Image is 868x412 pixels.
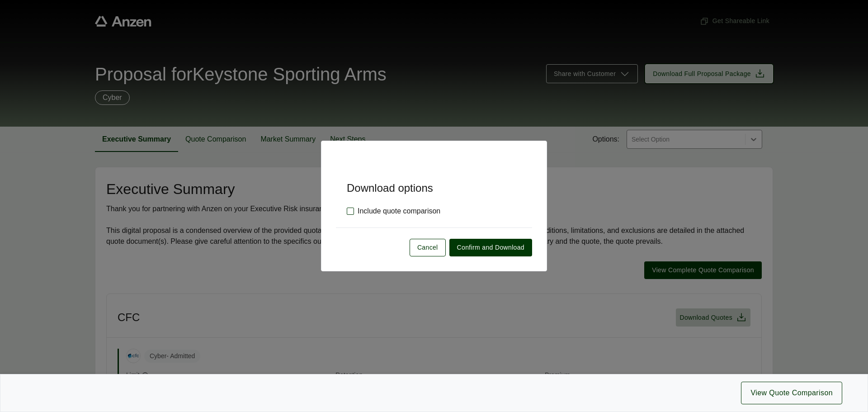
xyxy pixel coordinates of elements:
button: View Quote Comparison [741,382,842,404]
span: Cancel [417,243,438,252]
span: Confirm and Download [457,243,524,252]
button: Confirm and Download [449,239,532,256]
span: View Quote Comparison [750,388,833,398]
button: Cancel [410,239,446,256]
label: Include quote comparison [347,206,440,217]
h5: Download options [336,166,532,195]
